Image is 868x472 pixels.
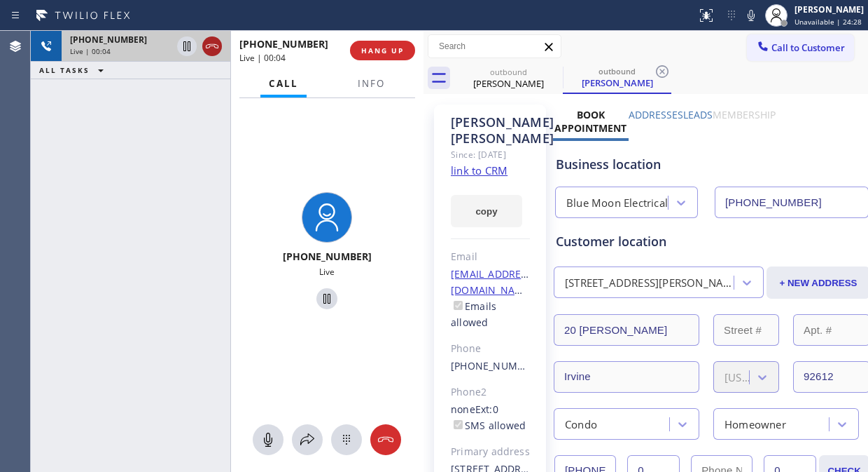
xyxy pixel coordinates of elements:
input: City [554,361,699,393]
span: [PHONE_NUMBER] [239,37,328,50]
button: Hold Customer [177,36,197,56]
span: [PHONE_NUMBER] [283,250,372,263]
div: [PERSON_NAME] [564,76,670,89]
label: SMS allowed [451,419,526,432]
span: [PHONE_NUMBER] [70,34,147,46]
div: none [451,402,530,434]
a: link to CRM [451,163,507,177]
button: HANG UP [350,41,415,60]
span: Live | 00:04 [70,46,111,56]
div: Customer location [556,232,868,251]
button: Call [260,70,307,97]
span: Info [358,77,385,90]
button: ALL TASKS [31,62,118,79]
div: [STREET_ADDRESS][PERSON_NAME] [565,275,735,291]
button: Call to Customer [747,34,854,61]
button: Mute [253,424,283,455]
div: Homeowner [724,416,786,432]
span: Live | 00:04 [239,52,286,64]
button: copy [451,195,522,227]
div: outbound [564,66,670,76]
div: Condo [565,416,597,432]
div: Primary address [451,444,530,460]
a: [EMAIL_ADDRESS][DOMAIN_NAME] [451,267,536,297]
div: outbound [456,67,561,77]
div: [PERSON_NAME] [794,4,864,15]
span: ALL TASKS [39,65,90,75]
label: Membership [713,108,776,121]
button: Hang up [370,424,401,455]
input: Street # [713,314,779,346]
div: Blue Moon Electrical [566,195,668,211]
span: HANG UP [361,46,404,55]
span: Live [319,266,335,278]
span: Ext: 0 [475,403,498,416]
div: [PERSON_NAME] [456,77,561,90]
div: Phone [451,341,530,357]
input: SMS allowed [454,420,463,429]
span: Call [269,77,298,90]
label: Addresses [629,108,683,121]
label: Emails allowed [451,299,496,329]
div: Michael Pokroy [456,62,561,94]
label: Leads [683,108,713,121]
input: Emails allowed [454,301,463,310]
button: Hang up [202,36,222,56]
div: Business location [556,155,868,174]
div: Since: [DATE] [451,147,530,163]
input: Search [428,35,561,58]
input: Address [554,314,699,346]
button: Info [349,70,393,97]
label: Book Appointment [554,108,626,135]
div: Phone2 [451,384,530,400]
div: Michael Pokroy [564,62,670,93]
button: Open directory [292,424,323,455]
a: [PHONE_NUMBER] [451,359,540,372]
div: [PERSON_NAME] [PERSON_NAME] [451,114,530,147]
button: Mute [741,6,761,25]
span: Call to Customer [771,41,845,54]
div: Email [451,249,530,265]
button: Hold Customer [316,288,337,309]
span: Unavailable | 24:28 [794,17,862,27]
button: Open dialpad [331,424,362,455]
